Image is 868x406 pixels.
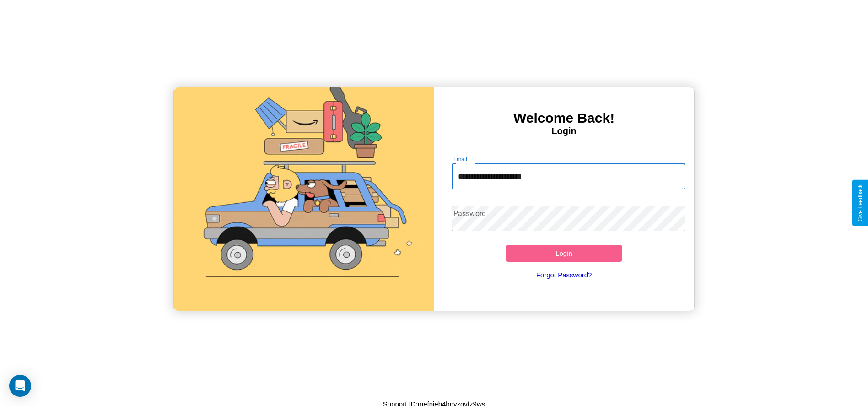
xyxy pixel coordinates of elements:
[434,126,694,136] h4: Login
[174,87,434,311] img: gif
[447,262,681,288] a: Forgot Password?
[506,245,623,262] button: Login
[434,110,694,126] h3: Welcome Back!
[453,155,468,163] label: Email
[9,375,31,397] div: Open Intercom Messenger
[857,184,863,222] div: Give Feedback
